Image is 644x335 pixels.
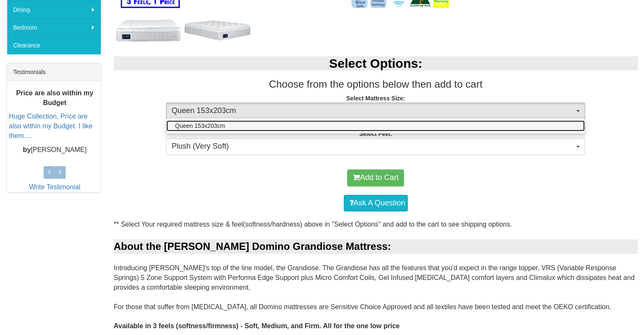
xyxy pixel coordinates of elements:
b: by [23,146,31,153]
span: Queen 153x203cm [175,122,225,130]
p: [PERSON_NAME] [9,145,101,155]
a: Dining [7,1,101,19]
b: Select Options: [329,56,422,70]
b: Price are also within my Budget [16,89,93,106]
span: Queen 153x203cm [171,105,574,116]
span: Plush (Very Soft) [171,141,574,152]
h3: Choose from the options below then add to cart [114,79,638,90]
div: Testimonials [7,64,101,81]
div: About the [PERSON_NAME] Domino Grandiose Mattress: [114,239,638,254]
b: Available in 3 feels (softness/firmness) - Soft, Medium, and Firm. All for the one low price [114,322,400,329]
a: Write Testimonial [29,183,80,191]
button: Add to Cart [347,169,404,186]
a: Huge Collection, Price are also within my Budget. I like them.... [9,113,92,139]
button: Queen 153x203cm [166,102,585,119]
a: Clearance [7,36,101,54]
a: Bedroom [7,19,101,36]
button: Plush (Very Soft) [166,138,585,155]
strong: Select Feel: [359,130,392,137]
strong: Select Mattress Size: [346,95,405,102]
a: Ask A Question [344,195,408,212]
